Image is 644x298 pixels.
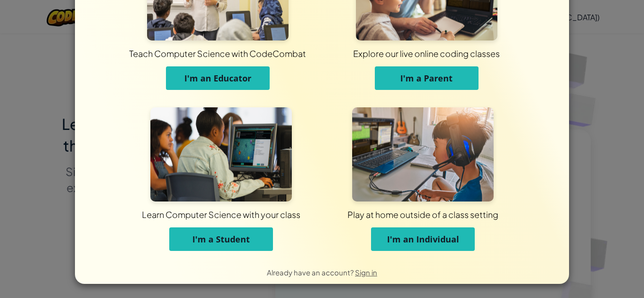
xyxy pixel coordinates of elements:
[352,107,494,201] img: For Individuals
[387,234,459,245] span: I'm an Individual
[150,107,292,201] img: For Students
[375,66,479,90] button: I'm a Parent
[169,227,273,251] button: I'm a Student
[371,227,475,251] button: I'm an Individual
[355,268,377,277] a: Sign in
[184,72,251,84] span: I'm an Educator
[267,268,355,277] span: Already have an account?
[166,66,270,90] button: I'm an Educator
[192,234,250,245] span: I'm a Student
[400,72,453,84] span: I'm a Parent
